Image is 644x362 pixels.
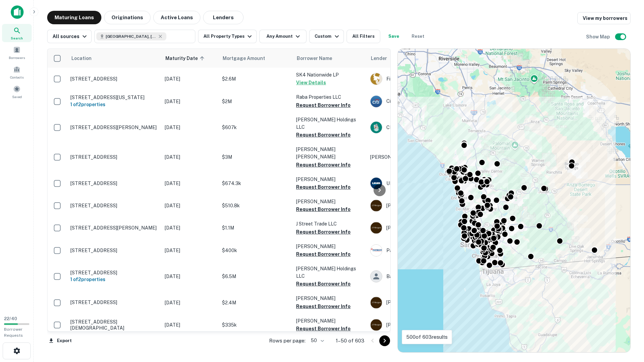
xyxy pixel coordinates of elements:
[165,299,215,306] p: [DATE]
[407,30,429,43] button: Reset
[12,94,22,99] span: Saved
[165,202,215,209] p: [DATE]
[2,83,32,101] div: Saved
[70,319,158,331] p: [STREET_ADDRESS][DEMOGRAPHIC_DATA]
[4,316,17,321] span: 22 / 40
[383,30,405,43] button: Save your search to get updates of matches that match your search criteria.
[70,154,158,160] p: [STREET_ADDRESS]
[70,180,158,186] p: [STREET_ADDRESS]
[308,336,325,345] div: 50
[47,30,92,43] button: All sources
[11,5,24,19] img: capitalize-icon.png
[370,200,471,212] div: [PERSON_NAME]
[296,131,351,139] button: Request Borrower Info
[222,321,289,329] p: $335k
[47,11,101,24] button: Maturing Loans
[2,24,32,42] a: Search
[586,33,611,40] h6: Show Map
[165,180,215,187] p: [DATE]
[371,122,382,133] img: picture
[223,54,274,62] span: Mortgage Amount
[610,308,644,340] iframe: Chat Widget
[219,49,293,68] th: Mortgage Amount
[296,101,351,109] button: Request Borrower Info
[222,247,289,254] p: $400k
[347,30,380,43] button: All Filters
[165,124,215,131] p: [DATE]
[10,74,24,80] span: Contacts
[104,11,151,24] button: Originations
[371,73,382,85] img: picture
[336,337,364,345] p: 1–50 of 603
[70,101,158,108] h6: 1 of 2 properties
[371,222,382,234] img: picture
[370,319,471,331] div: [PERSON_NAME]
[222,75,289,83] p: $2.6M
[315,32,341,40] div: Custom
[296,183,351,191] button: Request Borrower Info
[106,33,156,39] span: [GEOGRAPHIC_DATA], [GEOGRAPHIC_DATA], [GEOGRAPHIC_DATA]
[165,224,215,232] p: [DATE]
[70,203,158,209] p: [STREET_ADDRESS]
[370,177,471,189] div: UMB Bank
[296,325,351,333] button: Request Borrower Info
[371,178,382,189] img: picture
[367,49,475,68] th: Lender
[269,337,305,345] p: Rows per page:
[296,228,351,236] button: Request Borrower Info
[165,247,215,254] p: [DATE]
[9,55,25,60] span: Borrowers
[370,270,471,282] div: Banner Banks
[370,244,471,257] div: Patriot Lending Services, Inc.
[370,153,471,161] p: [PERSON_NAME]
[296,161,351,169] button: Request Borrower Info
[296,176,363,183] p: [PERSON_NAME]
[222,273,289,280] p: $6.5M
[371,297,382,308] img: picture
[296,220,363,228] p: J Street Trade LLC
[4,327,23,338] span: Borrower Requests
[398,49,630,352] div: 0 0
[296,205,351,213] button: Request Borrower Info
[296,302,351,310] button: Request Borrower Info
[2,43,32,62] a: Borrowers
[70,247,158,253] p: [STREET_ADDRESS]
[296,93,363,101] p: Raba Properties LLC
[222,98,289,105] p: $2M
[296,265,363,280] p: [PERSON_NAME] Holdings LLC
[296,79,326,87] button: View Details
[371,54,387,62] span: Lender
[70,276,158,283] h6: 1 of 2 properties
[70,299,158,305] p: [STREET_ADDRESS]
[222,153,289,161] p: $3M
[296,116,363,131] p: [PERSON_NAME] Holdings LLC
[293,49,367,68] th: Borrower Name
[259,30,307,43] button: Any Amount
[47,336,73,346] button: Export
[165,153,215,161] p: [DATE]
[309,30,344,43] button: Custom
[370,297,471,309] div: [PERSON_NAME]
[296,317,363,325] p: [PERSON_NAME]
[371,200,382,211] img: picture
[70,270,158,276] p: [STREET_ADDRESS]
[198,30,257,43] button: All Property Types
[296,250,351,258] button: Request Borrower Info
[165,75,215,83] p: [DATE]
[161,49,219,68] th: Maturity Date
[297,54,332,62] span: Borrower Name
[2,63,32,81] a: Contacts
[222,180,289,187] p: $674.3k
[296,146,363,160] p: [PERSON_NAME] [PERSON_NAME]
[296,280,351,288] button: Request Borrower Info
[165,321,215,329] p: [DATE]
[71,54,92,62] span: Location
[70,225,158,231] p: [STREET_ADDRESS][PERSON_NAME]
[296,198,363,205] p: [PERSON_NAME]
[370,73,471,85] div: First Republic
[153,11,200,24] button: Active Loans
